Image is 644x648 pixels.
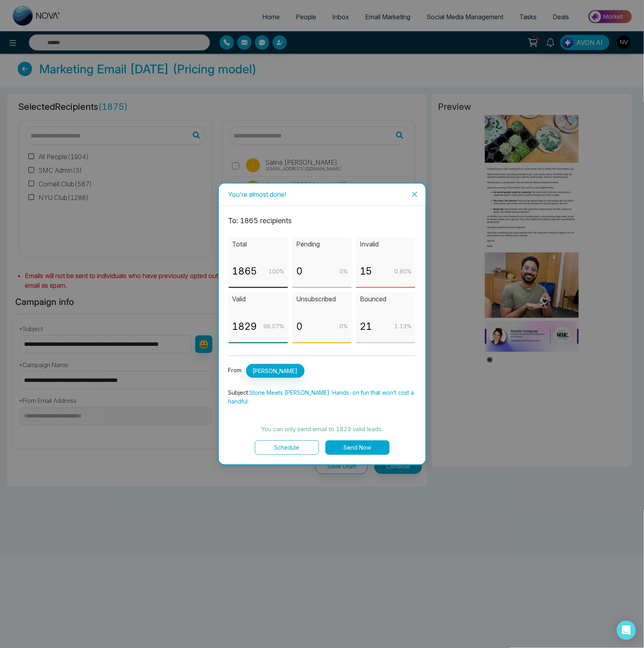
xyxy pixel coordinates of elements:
[228,364,416,378] p: From:
[296,264,303,279] p: 0
[228,389,414,405] span: Stone Meets [PERSON_NAME]: Hands-on fun that won’t cost a handful
[228,424,416,434] p: You can only send email to 1829 valid leads.
[296,239,348,249] p: Pending
[232,264,257,279] p: 1865
[246,364,305,378] span: [PERSON_NAME]
[296,294,348,304] p: Unsubscribed
[412,191,418,198] span: close
[263,322,284,331] p: 98.07 %
[228,215,416,226] p: To: 1865 recipient s
[360,239,412,249] p: Invalid
[269,267,284,276] p: 100 %
[232,239,284,249] p: Total
[394,267,412,276] p: 0.80 %
[339,322,348,331] p: 0 %
[232,294,284,304] p: Valid
[325,440,390,455] button: Send Now
[339,267,348,276] p: 0 %
[360,319,372,334] p: 21
[255,440,319,455] button: Schedule
[617,621,636,640] div: Open Intercom Messenger
[296,319,303,334] p: 0
[404,184,426,205] button: Close
[228,388,416,406] p: Subject:
[360,294,412,304] p: Bounced
[232,319,257,334] p: 1829
[394,322,412,331] p: 1.13 %
[360,264,372,279] p: 15
[228,190,416,199] div: You're almost done!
